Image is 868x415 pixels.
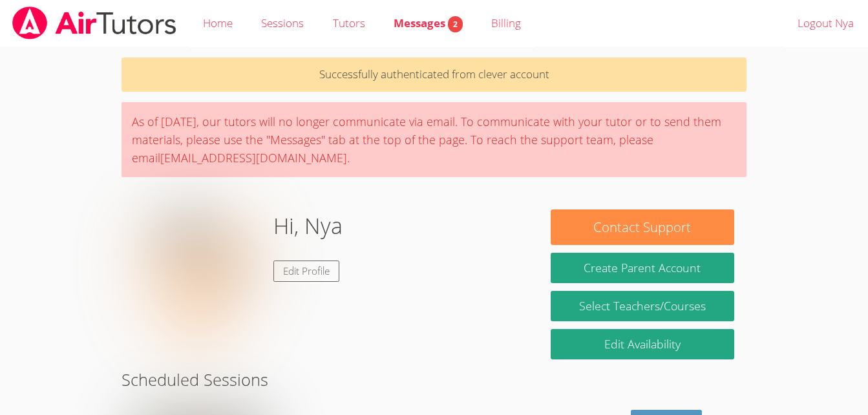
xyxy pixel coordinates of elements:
[273,209,343,242] h1: Hi, Nya
[122,102,746,177] div: As of [DATE], our tutors will no longer communicate via email. To communicate with your tutor or ...
[551,291,734,321] a: Select Teachers/Courses
[551,329,734,359] a: Edit Availability
[448,16,463,32] span: 2
[122,58,746,92] p: Successfully authenticated from clever account
[273,261,339,282] a: Edit Profile
[11,6,178,39] img: airtutors_banner-c4298cdbf04f3fff15de1276eac7730deb9818008684d7c2e4769d2f7ddbe033.png
[134,209,263,339] img: default.png
[122,367,746,392] h2: Scheduled Sessions
[551,209,734,245] button: Contact Support
[551,253,734,283] button: Create Parent Account
[394,16,463,30] span: Messages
